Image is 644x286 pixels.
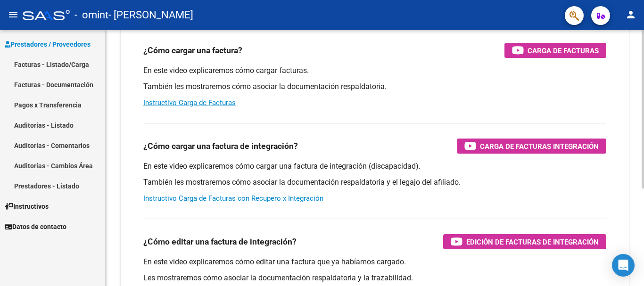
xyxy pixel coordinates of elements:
span: Edición de Facturas de integración [466,236,599,248]
span: Carga de Facturas [528,45,599,57]
h3: ¿Cómo cargar una factura de integración? [143,139,298,153]
a: Instructivo Carga de Facturas con Recupero x Integración [143,194,323,203]
span: - omint [74,5,108,25]
a: Instructivo Carga de Facturas [143,98,236,107]
span: Prestadores / Proveedores [5,39,91,49]
button: Carga de Facturas Integración [457,139,606,154]
span: Carga de Facturas Integración [480,140,599,152]
p: En este video explicaremos cómo cargar una factura de integración (discapacidad). [143,161,606,172]
mat-icon: person [625,9,636,20]
button: Carga de Facturas [504,43,606,58]
p: Les mostraremos cómo asociar la documentación respaldatoria y la trazabilidad. [143,273,606,283]
p: En este video explicaremos cómo cargar facturas. [143,65,606,76]
p: También les mostraremos cómo asociar la documentación respaldatoria. [143,82,606,92]
h3: ¿Cómo editar una factura de integración? [143,235,297,248]
p: En este video explicaremos cómo editar una factura que ya habíamos cargado. [143,257,606,267]
span: - [PERSON_NAME] [108,5,193,25]
h3: ¿Cómo cargar una factura? [143,44,242,57]
div: Open Intercom Messenger [612,254,635,277]
p: También les mostraremos cómo asociar la documentación respaldatoria y el legajo del afiliado. [143,177,606,188]
button: Edición de Facturas de integración [443,234,606,249]
span: Datos de contacto [5,221,66,232]
mat-icon: menu [8,9,19,20]
span: Instructivos [5,201,49,212]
